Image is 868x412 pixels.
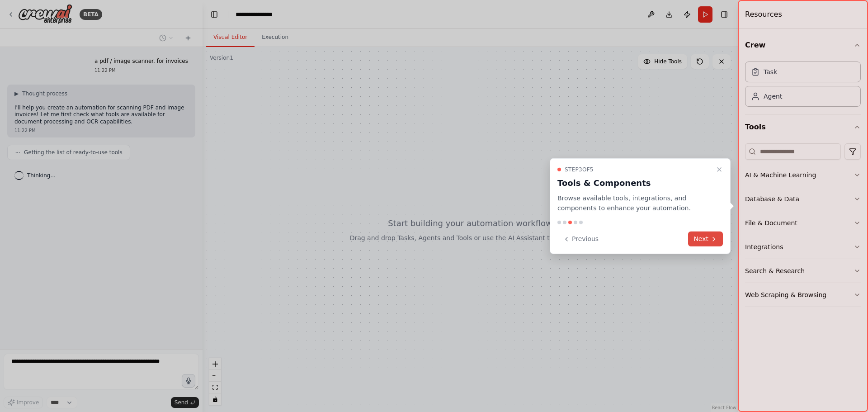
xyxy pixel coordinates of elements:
button: Hide left sidebar [208,8,221,21]
button: Next [688,232,723,246]
h3: Tools & Components [557,176,712,189]
p: Browse available tools, integrations, and components to enhance your automation. [557,193,712,213]
button: Previous [557,232,604,246]
span: Step 3 of 5 [565,166,594,173]
button: Close walkthrough [714,164,725,175]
